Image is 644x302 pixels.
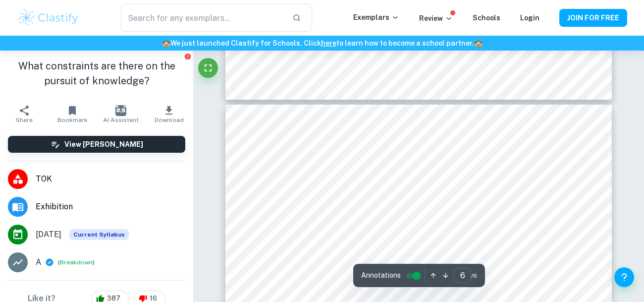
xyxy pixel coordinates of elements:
span: AI Assistant [103,117,139,123]
input: Search for any exemplars... [121,4,284,32]
span: Annotations [361,270,401,281]
img: AI Assistant [115,105,126,116]
h6: We just launched Clastify for Schools. Click to learn how to become a school partner. [2,38,642,49]
button: JOIN FOR FREE [559,9,627,27]
p: Exemplars [353,12,399,23]
span: Download [155,117,184,123]
span: ( ) [58,258,95,267]
img: Clastify logo [17,8,80,28]
a: here [321,39,336,47]
span: 🏫 [474,39,483,47]
span: Bookmark [57,117,88,123]
a: Schools [473,14,500,22]
button: View [PERSON_NAME] [8,136,185,153]
button: Breakdown [60,258,93,267]
span: / 6 [471,271,477,280]
button: Bookmark [49,100,97,128]
span: Current Syllabus [69,229,129,240]
a: Login [520,14,539,22]
span: [DATE] [36,229,61,241]
h6: View [PERSON_NAME] [64,139,143,150]
span: 🏫 [162,39,170,47]
h1: What constraints are there on the pursuit of knowledge? [8,59,185,88]
span: Share [16,117,33,123]
button: Fullscreen [198,58,218,78]
button: Help and Feedback [614,267,634,287]
button: AI Assistant [97,100,145,128]
div: This exemplar is based on the current syllabus. Feel free to refer to it for inspiration/ideas wh... [69,229,129,240]
button: Report issue [184,53,191,60]
span: TOK [36,173,185,185]
p: A [36,256,41,268]
span: Exhibition [36,201,185,213]
button: Download [145,100,194,128]
p: Review [419,13,453,24]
